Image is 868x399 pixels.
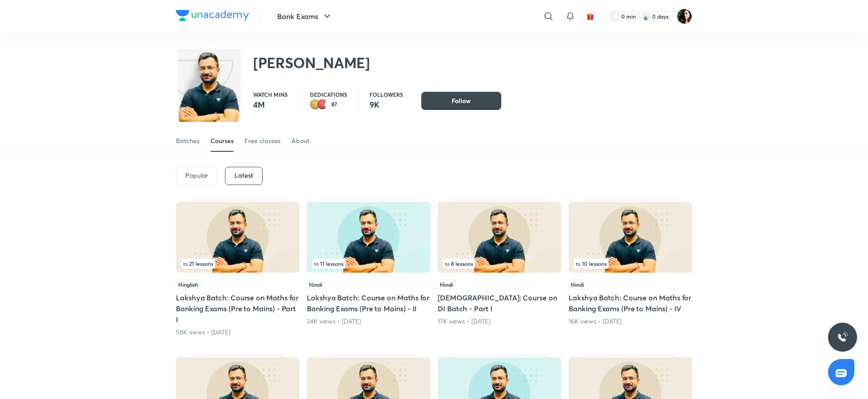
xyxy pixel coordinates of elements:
[244,130,280,152] a: Free classes
[452,96,471,105] span: Follow
[310,92,347,97] p: Dedications
[253,92,288,97] p: Watch mins
[443,259,556,269] div: infosection
[307,317,430,326] div: 24K views • 3 years ago
[185,172,208,179] p: Popular
[234,172,253,179] h6: Latest
[443,259,556,269] div: left
[445,261,473,266] span: 8 lessons
[438,292,561,314] h5: [DEMOGRAPHIC_DATA]: Course on DI Batch - Part I
[176,10,249,23] a: Company Logo
[307,292,430,314] h5: Lakshya Batch: Course on Maths for Banking Exams (Pre to Mains) - II
[307,279,324,289] span: Hindi
[176,130,200,152] a: Batches
[421,92,501,110] button: Follow
[181,259,294,269] div: infosection
[569,317,692,326] div: 16K views • 3 years ago
[569,202,692,273] img: Thumbnail
[574,259,687,269] div: infosection
[576,261,607,266] span: 10 lessons
[183,261,213,266] span: 21 lessons
[586,12,594,20] img: avatar
[314,261,344,266] span: 11 lessons
[369,99,403,110] p: 9K
[291,136,309,145] div: About
[176,292,299,325] h5: Lakshya Batch: Course on Maths for Banking Exams (Pre to Mains) - Part I
[176,279,200,289] span: Hinglish
[210,130,234,152] a: Courses
[176,199,299,337] div: Lakshya Batch: Course on Maths for Banking Exams (Pre to Mains) - Part I
[178,51,240,132] img: class
[253,54,370,72] h2: [PERSON_NAME]
[677,9,692,24] img: Priyanka K
[443,259,556,269] div: infocontainer
[641,12,650,21] img: streak
[438,202,561,273] img: Thumbnail
[569,292,692,314] h5: Lakshya Batch: Course on Maths for Banking Exams (Pre to Mains) - IV
[438,279,455,289] span: Hindi
[307,202,430,273] img: Thumbnail
[253,99,288,110] p: 4M
[176,202,299,273] img: Thumbnail
[181,259,294,269] div: infocontainer
[181,259,294,269] div: left
[574,259,687,269] div: infocontainer
[569,199,692,337] div: Lakshya Batch: Course on Maths for Banking Exams (Pre to Mains) - IV
[176,136,200,145] div: Batches
[574,259,687,269] div: left
[210,136,234,145] div: Courses
[307,199,430,337] div: Lakshya Batch: Course on Maths for Banking Exams (Pre to Mains) - II
[583,9,598,24] button: avatar
[312,259,425,269] div: left
[291,130,309,152] a: About
[369,92,403,97] p: Followers
[176,328,299,337] div: 58K views • 3 years ago
[317,99,328,110] img: educator badge1
[244,136,280,145] div: Free classes
[438,199,561,337] div: SHIKHAR: Course on DI Batch - Part I
[176,10,249,21] img: Company Logo
[438,317,561,326] div: 17K views • 3 years ago
[312,259,425,269] div: infocontainer
[331,101,337,108] p: 87
[569,279,586,289] span: Hindi
[312,259,425,269] div: infosection
[310,99,321,110] img: educator badge2
[837,332,848,343] img: ttu
[272,7,338,25] button: Bank Exams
